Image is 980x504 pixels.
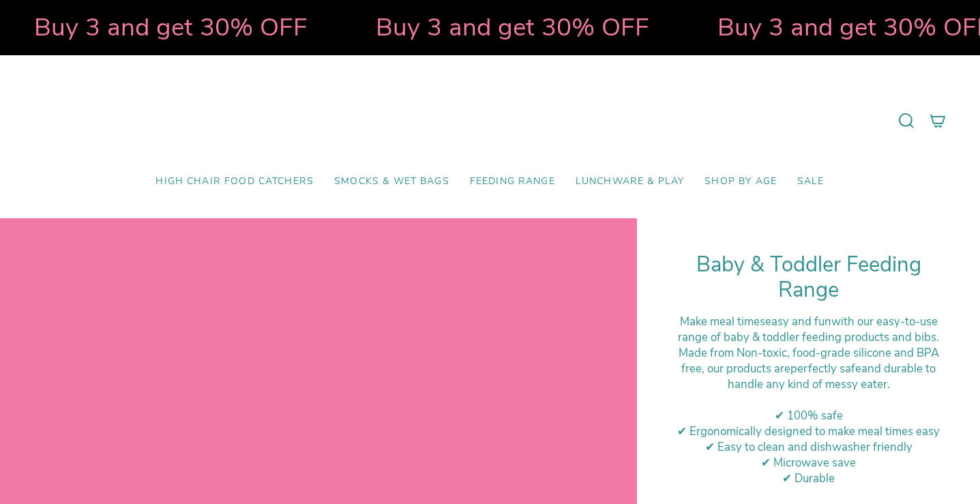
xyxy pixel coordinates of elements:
div: ✔ Ergonomically designed to make meal times easy [671,424,946,439]
span: High Chair Food Catchers [155,176,314,188]
a: SALE [787,166,835,198]
a: Feeding Range [460,166,565,198]
span: SALE [797,176,825,188]
span: Lunchware & Play [576,176,684,188]
a: Mumma’s Little Helpers [372,76,608,166]
span: Feeding Range [470,176,555,188]
a: Lunchware & Play [565,166,694,198]
div: Make meal times with our easy-to-use range of baby & toddler feeding products and bibs. [671,314,946,345]
span: ade from Non-toxic, food-grade silicone and BPA free, our products are and durable to handle any ... [681,345,939,392]
strong: easy and fun [765,314,831,329]
div: ✔ Durable [671,471,946,486]
a: Smocks & Wet Bags [324,166,460,198]
strong: Buy 3 and get 30% OFF [31,10,304,44]
strong: perfectly safe [790,361,861,376]
h1: Baby & Toddler Feeding Range [671,252,946,303]
span: Shop by Age [704,176,777,188]
span: ✔ Microwave save [761,455,856,471]
div: M [671,345,946,392]
a: Shop by Age [694,166,787,198]
a: High Chair Food Catchers [145,166,324,198]
div: ✔ 100% safe [671,408,946,424]
div: ✔ Easy to clean and dishwasher friendly [671,439,946,455]
span: Smocks & Wet Bags [334,176,449,188]
strong: Buy 3 and get 30% OFF [372,10,646,44]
